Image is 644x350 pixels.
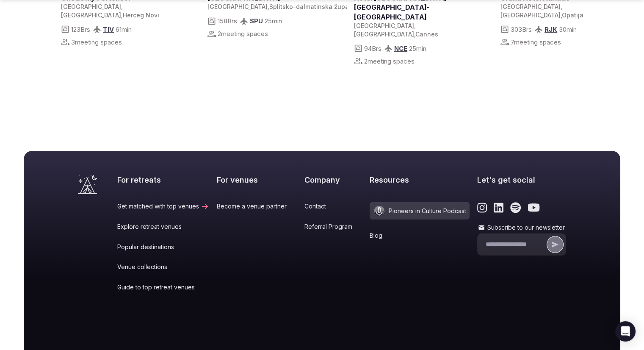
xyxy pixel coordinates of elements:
span: , [121,3,123,10]
a: Popular destinations [117,243,209,251]
a: Venue collections [117,263,209,271]
span: Opatija [562,11,583,19]
h2: Company [304,175,362,185]
label: Subscribe to our newsletter [477,223,566,232]
h2: Let's get social [477,175,566,185]
span: 7 meeting spaces [511,38,561,47]
span: 94 Brs [364,44,381,53]
a: Link to the retreats and venues Instagram page [477,202,487,213]
span: 25 min [409,44,426,53]
a: Link to the retreats and venues Youtube page [528,202,540,213]
h2: For venues [217,175,297,185]
span: 303 Brs [511,25,532,34]
a: Link to the retreats and venues LinkedIn page [494,202,503,213]
span: , [414,31,415,38]
a: RJK [544,25,557,33]
span: , [414,22,416,29]
a: Guide to top retreat venues [117,283,209,292]
a: Become a venue partner [217,202,297,211]
a: Explore retreat venues [117,222,209,231]
span: 123 Brs [71,25,90,34]
span: [GEOGRAPHIC_DATA] [61,11,121,19]
span: [GEOGRAPHIC_DATA] [354,31,414,38]
span: 158 Brs [218,17,237,25]
a: Link to the retreats and venues Spotify page [510,202,521,213]
span: [GEOGRAPHIC_DATA] [61,3,121,10]
span: [GEOGRAPHIC_DATA] [500,3,561,10]
span: 30 min [559,25,577,34]
span: 2 meeting spaces [364,57,415,66]
a: Pioneers in Culture Podcast [370,202,470,219]
span: Splitsko-dalmatinska županija [269,3,360,10]
div: Open Intercom Messenger [615,321,636,342]
span: 3 meeting spaces [71,38,122,47]
a: Get matched with top venues [117,202,209,211]
span: [GEOGRAPHIC_DATA] [207,3,268,10]
span: 25 min [265,17,282,25]
a: TIV [103,25,114,33]
span: , [268,3,269,10]
span: , [121,11,123,19]
a: Blog [370,231,470,240]
span: , [561,3,562,10]
h2: For retreats [117,175,209,185]
a: NCE [394,44,407,53]
a: Visit the homepage [78,175,97,194]
a: Referral Program [304,222,362,231]
span: [GEOGRAPHIC_DATA] [500,11,561,19]
span: 61 min [116,25,132,34]
span: 2 meeting spaces [218,29,268,38]
a: Contact [304,202,362,211]
span: [GEOGRAPHIC_DATA] [354,22,414,29]
span: Cannes [415,31,438,38]
h2: Resources [370,175,470,185]
span: , [561,11,562,19]
span: Herceg Novi [123,11,159,19]
a: SPU [250,17,263,25]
